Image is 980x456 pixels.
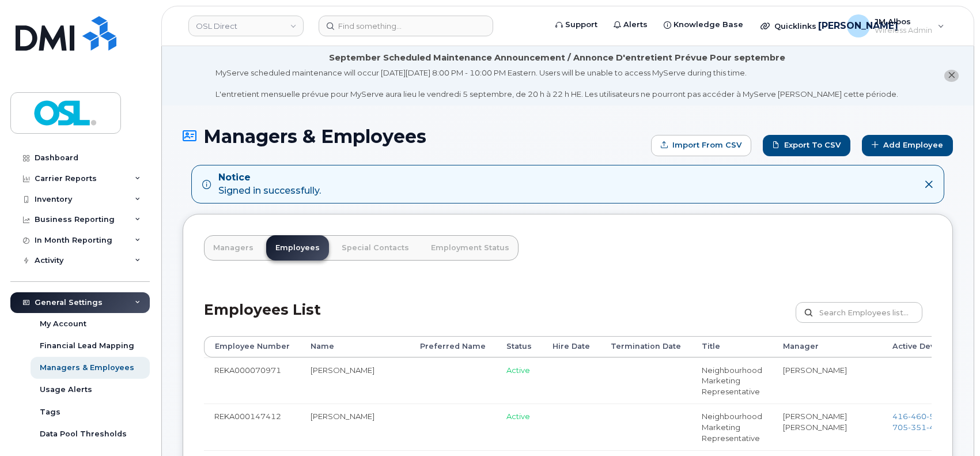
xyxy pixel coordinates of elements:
th: Employee Number [204,336,300,357]
span: Active [506,365,530,375]
th: Title [691,336,773,357]
a: 4164605471 [892,412,950,421]
span: 705 [892,423,950,432]
span: 460 [908,412,926,421]
th: Termination Date [600,336,691,357]
li: [PERSON_NAME] [783,422,872,433]
strong: Notice [218,171,321,184]
a: Managers [204,235,263,261]
td: [PERSON_NAME] [300,357,410,404]
th: Preferred Name [410,336,496,357]
a: Employees [266,235,329,261]
div: MyServe scheduled maintenance will occur [DATE][DATE] 8:00 PM - 10:00 PM Eastern. Users will be u... [215,67,898,100]
th: Manager [773,336,882,357]
a: 7053514236 [892,423,950,432]
span: 351 [908,423,926,432]
a: Add Employee [862,135,953,156]
div: September Scheduled Maintenance Announcement / Annonce D'entretient Prévue Pour septembre [329,52,785,64]
th: Status [496,336,542,357]
span: 4236 [926,423,950,432]
h2: Employees List [204,302,321,336]
th: Active Devices [882,336,962,357]
li: [PERSON_NAME] [783,411,872,422]
th: Hire Date [542,336,600,357]
li: [PERSON_NAME] [783,365,872,376]
form: Import from CSV [651,135,751,156]
a: Export to CSV [763,135,850,156]
td: Neighbourhood Marketing Representative [691,404,773,450]
td: REKA000147412 [204,404,300,450]
td: [PERSON_NAME] [300,404,410,450]
td: Neighbourhood Marketing Representative [691,357,773,404]
span: 5471 [926,412,950,421]
h1: Managers & Employees [183,126,645,146]
td: REKA000070971 [204,357,300,404]
a: Employment Status [422,235,519,261]
span: Active [506,412,530,421]
a: Special Contacts [332,235,418,261]
button: close notification [944,70,959,82]
span: 416 [892,412,950,421]
th: Name [300,336,410,357]
div: Signed in successfully. [218,171,321,198]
